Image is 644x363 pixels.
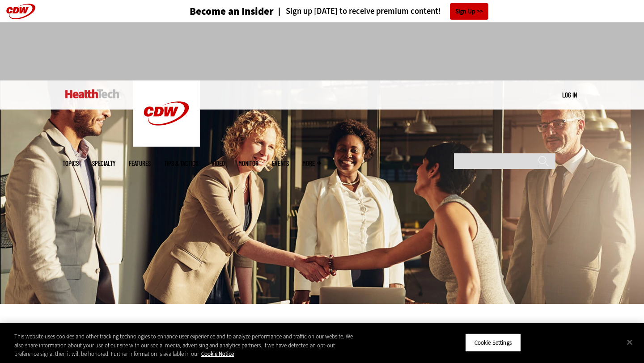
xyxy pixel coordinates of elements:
img: Home [65,89,119,98]
a: MonITor [238,160,258,167]
img: Home [133,80,200,147]
a: Become an Insider [156,6,274,17]
div: This website uses cookies and other tracking technologies to enhance user experience and to analy... [14,332,354,359]
span: Specialty [92,160,115,167]
a: Events [272,160,289,167]
span: Topics [63,160,79,167]
a: Tips & Tactics [164,160,198,167]
a: CDW [133,139,200,149]
div: User menu [562,90,577,100]
a: Features [129,160,151,167]
a: Log in [562,91,577,99]
span: More [302,160,321,167]
a: Video [212,160,225,167]
iframe: advertisement [159,31,485,72]
button: Close [620,332,640,352]
a: More information about your privacy [201,350,234,358]
h3: Become an Insider [190,6,274,17]
a: Sign Up [450,3,488,20]
a: Sign up [DATE] to receive premium content! [274,7,441,16]
button: Cookie Settings [465,333,521,352]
